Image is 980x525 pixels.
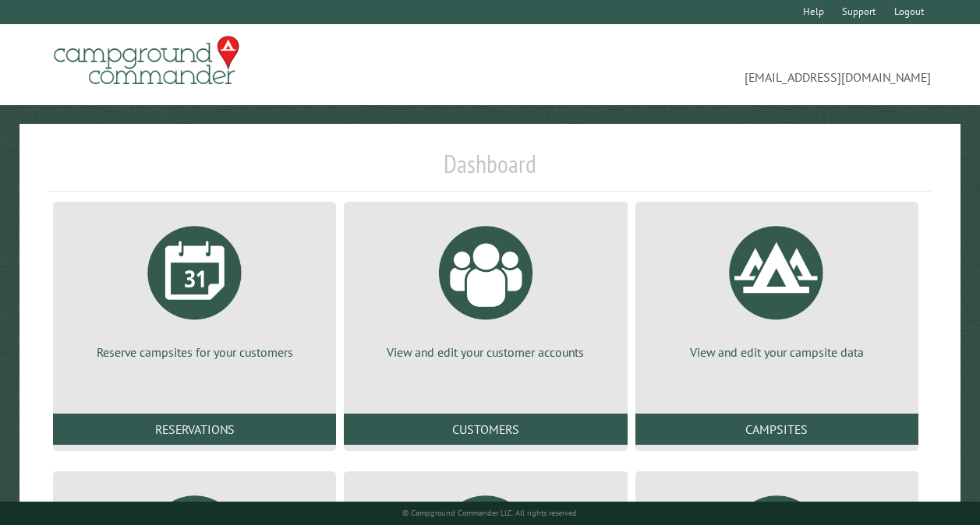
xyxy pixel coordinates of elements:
[49,30,244,91] img: Campground Commander
[635,414,918,445] a: Campsites
[344,414,627,445] a: Customers
[363,214,608,361] a: View and edit your customer accounts
[654,214,900,361] a: View and edit your campsite data
[363,344,608,361] p: View and edit your customer accounts
[72,344,317,361] p: Reserve campsites for your customers
[49,149,931,192] h1: Dashboard
[53,414,336,445] a: Reservations
[654,344,900,361] p: View and edit your campsite data
[72,214,317,361] a: Reserve campsites for your customers
[402,508,578,518] small: © Campground Commander LLC. All rights reserved.
[490,43,932,86] span: [EMAIL_ADDRESS][DOMAIN_NAME]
